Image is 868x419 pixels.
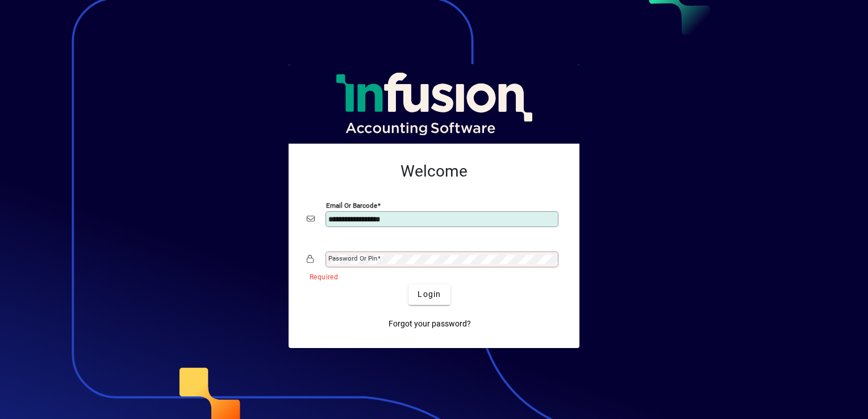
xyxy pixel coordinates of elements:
a: Forgot your password? [384,314,475,334]
span: Login [418,288,441,300]
mat-error: Required [310,270,552,282]
h2: Welcome [307,162,561,181]
button: Login [408,284,450,305]
span: Forgot your password? [389,318,471,330]
mat-label: Password or Pin [328,254,377,262]
mat-label: Email or Barcode [326,201,377,209]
